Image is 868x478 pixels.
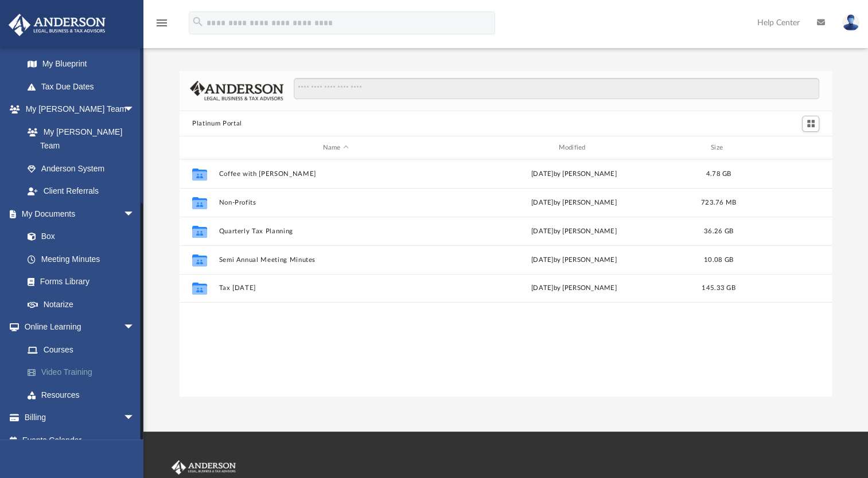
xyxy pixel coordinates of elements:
button: Switch to Grid View [802,116,819,132]
a: Forms Library [16,271,141,293]
a: Client Referrals [16,180,146,203]
img: User Pic [842,14,859,31]
i: menu [155,16,169,30]
span: 10.08 GB [704,257,733,263]
a: Courses [16,338,152,361]
span: 36.26 GB [704,228,733,234]
span: arrow_drop_down [123,406,146,430]
span: 4.78 GB [706,171,731,177]
a: Meeting Minutes [16,248,146,271]
input: Search files and folders [294,78,819,100]
a: Box [16,225,141,248]
span: 723.76 MB [701,199,736,206]
button: Quarterly Tax Planning [219,228,453,235]
button: Platinum Portal [192,119,242,129]
img: Anderson Advisors Platinum Portal [5,14,109,36]
a: My [PERSON_NAME] Teamarrow_drop_down [8,98,146,121]
a: Video Training [16,361,152,384]
button: Non-Profits [219,199,453,206]
i: search [192,15,204,28]
div: [DATE] by [PERSON_NAME] [457,283,691,293]
div: Name [219,143,452,153]
a: My Blueprint [16,53,146,76]
a: Tax Due Dates [16,75,152,98]
a: Resources [16,383,152,406]
div: [DATE] by [PERSON_NAME] [457,226,691,237]
a: Events Calendar [8,429,152,452]
span: arrow_drop_down [123,98,146,122]
span: 145.33 GB [702,285,735,291]
div: [DATE] by [PERSON_NAME] [457,255,691,265]
a: Anderson System [16,157,146,180]
a: menu [155,22,169,30]
span: arrow_drop_down [123,202,146,226]
a: Notarize [16,293,146,316]
button: Coffee with [PERSON_NAME] [219,170,453,178]
button: Semi Annual Meeting Minutes [219,256,453,264]
div: Modified [457,143,691,153]
div: [DATE] by [PERSON_NAME] [457,198,691,208]
div: grid [180,159,832,397]
button: Tax [DATE] [219,284,453,292]
a: My Documentsarrow_drop_down [8,202,146,225]
a: Online Learningarrow_drop_down [8,316,152,339]
a: My [PERSON_NAME] Team [16,120,141,157]
div: Size [696,143,742,153]
a: Billingarrow_drop_down [8,406,152,429]
div: id [185,143,213,153]
div: id [746,143,827,153]
img: Anderson Advisors Platinum Portal [169,460,238,475]
div: [DATE] by [PERSON_NAME] [457,169,691,179]
span: arrow_drop_down [123,316,146,339]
